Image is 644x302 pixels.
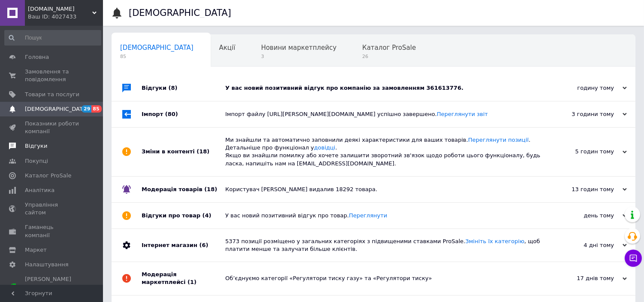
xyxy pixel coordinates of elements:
div: Користувач [PERSON_NAME] видалив 18292 товара. [225,186,541,193]
span: Акції [219,44,236,52]
div: 17 днів тому [541,275,627,282]
div: 4 дні тому [541,241,627,249]
div: Імпорт [142,101,225,127]
div: Зміни в контенті [142,128,225,176]
div: Інтернет магазин [142,229,225,262]
span: [DEMOGRAPHIC_DATA] [120,44,194,52]
span: Каталог ProSale [362,44,416,52]
span: 3 [261,53,336,60]
span: Замовлення та повідомлення [25,68,79,83]
span: 29 [82,105,91,113]
div: годину тому [541,84,627,92]
div: Ми знайшли та автоматично заповнили деякі характеристики для ваших товарів. . Детальніше про функ... [225,136,541,168]
span: (80) [165,111,178,117]
button: Чат з покупцем [625,250,642,267]
span: [PERSON_NAME] та рахунки [25,275,79,299]
span: Гаманець компанії [25,223,79,239]
span: Товари та послуги [25,91,79,98]
a: Змініть їх категорію [466,238,525,244]
div: 5 годин тому [541,148,627,156]
a: Переглянути [349,212,387,219]
span: (4) [203,212,212,219]
div: Імпорт файлу [URL][PERSON_NAME][DOMAIN_NAME] успішно завершено. [225,110,541,118]
span: (8) [169,85,178,91]
span: Головна [25,53,49,61]
span: (18) [197,148,209,155]
span: Налаштування [25,261,69,268]
span: (18) [204,186,217,192]
div: Модерація маркетплейсі [142,262,225,295]
div: Об’єднуємо категорії «Регулятори тиску газу» та «Регулятори тиску» [225,275,541,282]
div: У вас новий позитивний відгук про компанію за замовленням 361613776. [225,84,541,92]
div: 5373 позиції розміщено у загальних категоріях з підвищеними ставками ProSale. , щоб платити менше... [225,238,541,253]
span: Управління сайтом [25,201,79,217]
span: 85 [120,53,194,60]
div: 13 годин тому [541,186,627,193]
span: Показники роботи компанії [25,120,79,135]
input: Пошук [4,30,101,46]
span: (6) [199,242,208,248]
span: BLACKTORG.BIZ.UA [28,5,92,13]
span: Каталог ProSale [25,172,71,180]
a: довідці [314,144,336,151]
span: Покупці [25,157,48,165]
div: Відгуки [142,75,225,101]
span: [DEMOGRAPHIC_DATA] [25,105,88,113]
span: (1) [187,279,197,285]
div: 3 години тому [541,110,627,118]
span: 85 [91,105,101,113]
div: Ваш ID: 4027433 [28,13,103,21]
div: У вас новий позитивний відгук про товар. [225,212,541,220]
span: 26 [362,53,416,60]
a: Переглянути звіт [437,111,488,117]
span: Відгуки [25,142,47,150]
span: Аналітика [25,186,54,194]
div: Відгуки про товар [142,203,225,229]
a: Переглянути позиції [468,137,529,143]
div: Модерація товарів [142,177,225,202]
span: Новини маркетплейсу [261,44,336,52]
div: день тому [541,212,627,220]
span: Маркет [25,246,47,254]
h1: [DEMOGRAPHIC_DATA] [129,8,231,18]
